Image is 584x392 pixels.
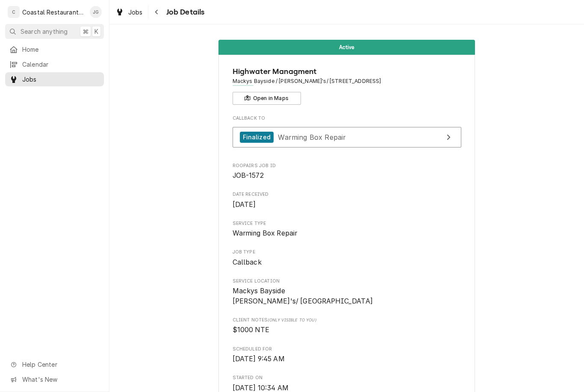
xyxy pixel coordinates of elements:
[5,57,104,71] a: Calendar
[233,200,256,209] span: [DATE]
[233,257,461,268] span: Job Type
[233,171,264,180] span: JOB-1572
[233,346,461,353] span: Scheduled For
[5,357,104,371] a: Go to Help Center
[233,220,461,239] div: Service Type
[233,200,461,210] span: Date Received
[233,115,461,152] div: Callback To
[5,72,104,86] a: Jobs
[83,27,88,36] span: ⌘
[268,318,316,322] span: (Only Visible to You)
[233,162,461,181] div: Roopairs Job ID
[233,92,301,105] button: Open in Maps
[233,287,373,305] span: Mackys Bayside [PERSON_NAME]'s/ [GEOGRAPHIC_DATA]
[233,220,461,227] span: Service Type
[233,317,461,324] span: Client Notes
[218,40,475,55] div: Status
[233,191,461,198] span: Date Received
[128,8,143,17] span: Jobs
[233,249,461,256] span: Job Type
[233,115,461,122] span: Callback To
[150,5,164,19] button: Navigate back
[233,258,262,266] span: Callback
[5,372,104,386] a: Go to What's New
[233,66,461,77] span: Name
[233,127,461,148] a: View Job
[164,6,205,18] span: Job Details
[233,228,461,239] span: Service Type
[339,44,355,50] span: Active
[5,24,104,39] button: Search anything⌘K
[233,249,461,267] div: Job Type
[233,191,461,209] div: Date Received
[22,45,100,54] span: Home
[233,346,461,364] div: Scheduled For
[5,42,104,56] a: Home
[233,229,298,237] span: Warming Box Repair
[233,384,289,392] span: [DATE] 10:34 AM
[233,355,285,363] span: [DATE] 9:45 AM
[233,326,269,334] span: $1000 NTE
[22,360,99,369] span: Help Center
[233,286,461,306] span: Service Location
[233,66,461,105] div: Client Information
[21,27,68,36] span: Search anything
[94,27,98,36] span: K
[90,6,102,18] div: JG
[22,75,100,84] span: Jobs
[233,325,461,335] span: [object Object]
[22,375,99,384] span: What's New
[240,132,274,143] div: Finalized
[278,133,346,141] span: Warming Box Repair
[233,374,461,381] span: Started On
[233,317,461,335] div: [object Object]
[233,278,461,307] div: Service Location
[112,5,146,19] a: Jobs
[90,6,102,18] div: James Gatton's Avatar
[233,354,461,364] span: Scheduled For
[22,60,100,69] span: Calendar
[233,77,461,85] span: Address
[8,6,20,18] div: C
[22,8,85,17] div: Coastal Restaurant Repair
[233,162,461,169] span: Roopairs Job ID
[233,171,461,181] span: Roopairs Job ID
[233,278,461,285] span: Service Location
